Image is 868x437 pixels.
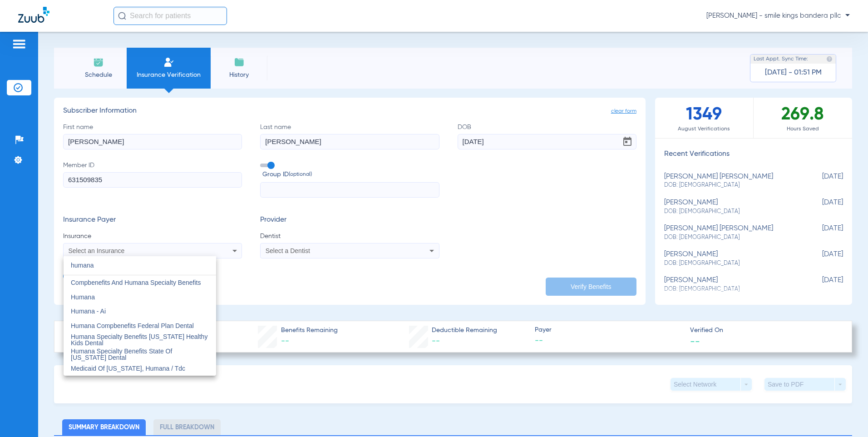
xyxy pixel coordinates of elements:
input: dropdown search [64,256,216,275]
span: Humana Specialty Benefits [US_STATE] Healthy Kids Dental [71,333,207,347]
span: Humana Compbenefits Federal Plan Dental [71,322,194,329]
iframe: Chat Widget [823,393,868,437]
span: Medicaid Of [US_STATE], Humana / Tdc [71,365,185,372]
span: Humana [71,293,95,301]
span: Humana - Ai [71,308,106,315]
span: Compbenefits And Humana Specialty Benefits [71,279,201,286]
span: Humana Specialty Benefits State Of [US_STATE] Dental [71,348,172,361]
